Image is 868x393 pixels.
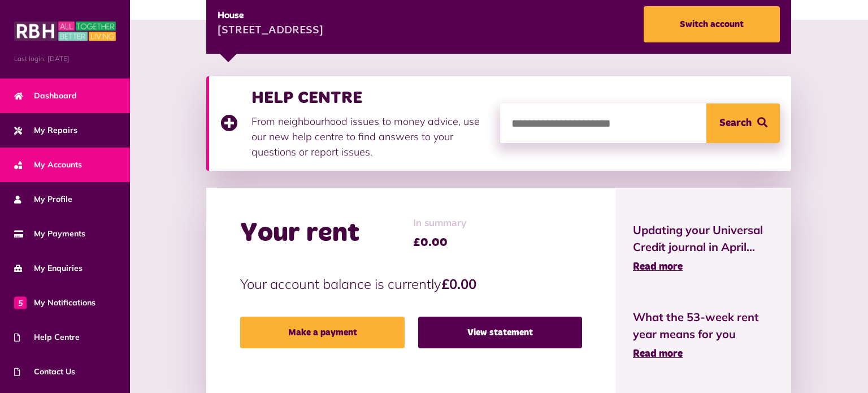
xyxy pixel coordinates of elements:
[251,88,489,108] h3: HELP CENTRE
[14,297,96,309] span: My Notifications
[413,216,467,231] span: In summary
[644,6,780,42] a: Switch account
[218,23,323,40] div: [STREET_ADDRESS]
[418,317,582,348] a: View statement
[633,262,683,272] span: Read more
[441,275,476,292] strong: £0.00
[706,103,780,143] button: Search
[14,54,116,64] span: Last login: [DATE]
[14,296,27,309] span: 5
[633,222,774,256] span: Updating your Universal Credit journal in April...
[14,159,82,171] span: My Accounts
[251,114,489,159] p: From neighbourhood issues to money advice, use our new help centre to find answers to your questi...
[633,309,774,343] span: What the 53-week rent year means for you
[633,349,683,359] span: Read more
[14,262,83,274] span: My Enquiries
[14,20,116,42] img: MyRBH
[14,366,75,378] span: Contact Us
[413,234,467,251] span: £0.00
[633,309,774,362] a: What the 53-week rent year means for you Read more
[633,222,774,275] a: Updating your Universal Credit journal in April... Read more
[14,228,85,240] span: My Payments
[14,331,80,343] span: Help Centre
[240,217,359,250] h2: Your rent
[719,103,752,143] span: Search
[240,317,404,348] a: Make a payment
[14,90,77,102] span: Dashboard
[14,124,77,136] span: My Repairs
[14,193,72,205] span: My Profile
[218,9,323,23] div: House
[240,274,581,294] p: Your account balance is currently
